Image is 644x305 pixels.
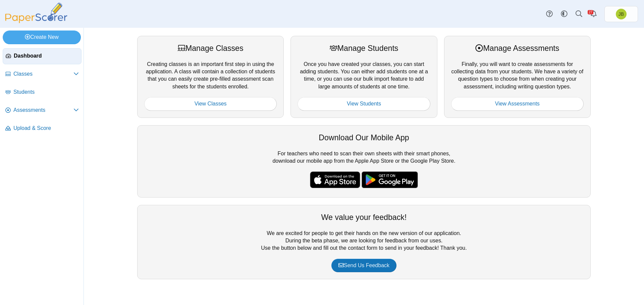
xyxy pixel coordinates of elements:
[444,36,591,118] div: Finally, you will want to create assessments for collecting data from your students. We have a va...
[3,66,82,82] a: Classes
[3,18,70,24] a: PaperScorer
[310,171,360,188] img: apple-store-badge.svg
[362,171,418,188] img: google-play-badge.png
[3,30,81,44] a: Create New
[338,262,389,268] span: Send Us Feedback
[137,205,591,279] div: We are excited for people to get their hands on the new version of our application. During the be...
[144,97,277,110] a: View Classes
[144,212,584,223] div: We value your feedback!
[616,9,627,19] span: Joel Boyd
[3,121,82,137] a: Upload & Score
[3,3,70,23] img: PaperScorer
[137,36,284,118] div: Creating classes is an important first step in using the application. A class will contain a coll...
[298,43,430,54] div: Manage Students
[3,102,82,119] a: Assessments
[13,125,79,132] span: Upload & Score
[586,7,601,21] a: Alerts
[144,43,277,54] div: Manage Classes
[619,12,624,16] span: Joel Boyd
[451,43,584,54] div: Manage Assessments
[13,88,79,96] span: Students
[298,97,430,110] a: View Students
[13,106,73,114] span: Assessments
[604,6,638,22] a: Joel Boyd
[331,259,396,272] a: Send Us Feedback
[3,48,82,64] a: Dashboard
[13,70,73,78] span: Classes
[451,97,584,110] a: View Assessments
[290,36,437,118] div: Once you have created your classes, you can start adding students. You can either add students on...
[14,52,78,60] span: Dashboard
[3,84,82,100] a: Students
[137,125,591,198] div: For teachers who need to scan their own sheets with their smart phones, download our mobile app f...
[144,132,584,143] div: Download Our Mobile App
